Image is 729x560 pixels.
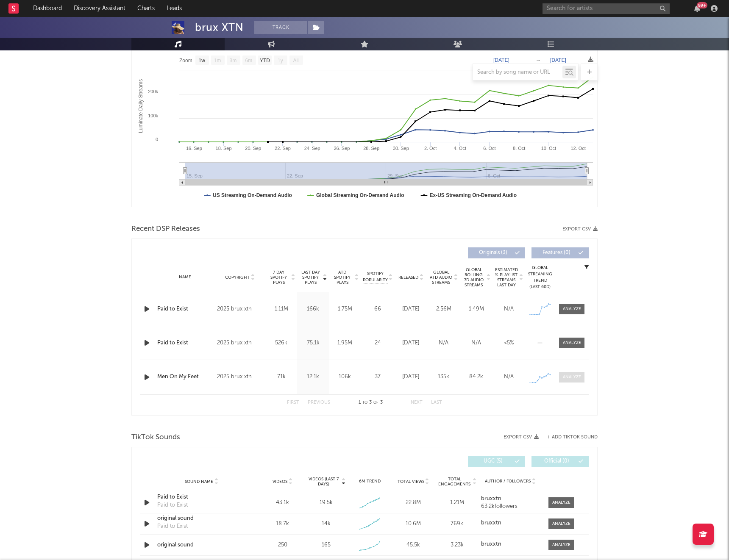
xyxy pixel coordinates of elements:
div: 1.75M [331,305,359,313]
text: 28. Sep [363,146,379,151]
text: 16. Sep [186,146,202,151]
a: Paid to Exist [157,339,213,347]
text: YTD [260,58,270,64]
div: 84.2k [462,373,490,381]
text: 8. Oct [513,146,525,151]
button: + Add TikTok Sound [547,435,598,440]
div: 1.49M [462,305,490,313]
div: 6M Trend [350,478,390,485]
div: 106k [331,373,359,381]
div: 19.5k [320,499,333,507]
div: 2025 brux xtn [217,372,263,382]
span: Sound Name [185,479,213,484]
text: 30. Sep [393,146,409,151]
div: Global Streaming Trend (Last 60D) [527,265,553,290]
span: Official ( 0 ) [537,459,576,464]
span: Features ( 0 ) [537,250,576,255]
input: Search by song name or URL [473,69,562,76]
text: 100k [148,113,158,118]
text: 22. Sep [275,146,291,151]
span: Videos (last 7 days) [306,477,341,487]
button: Last [431,400,442,405]
div: 769k [437,520,477,528]
text: Ex-US Streaming On-Demand Audio [430,192,517,198]
input: Search for artists [543,3,670,14]
text: 24. Sep [304,146,320,151]
text: 4. Oct [454,146,466,151]
text: 10. Oct [541,146,556,151]
a: original sound [157,514,246,523]
a: Paid to Exist [157,305,213,313]
span: Copyright [225,275,250,280]
button: UGC(5) [468,456,525,467]
text: 200k [148,89,158,94]
div: [DATE] [397,339,425,347]
a: bruxxtn [481,496,540,502]
div: N/A [462,339,490,347]
div: 63.2k followers [481,504,540,510]
div: 24 [363,339,392,347]
span: of [373,401,378,405]
text: 2. Oct [424,146,437,151]
strong: bruxxtn [481,541,501,547]
text: Global Streaming On-Demand Audio [316,192,404,198]
text: 3m [230,58,237,64]
text: Luminate Daily Streams [138,79,144,133]
text: 6m [245,58,253,64]
span: Originals ( 3 ) [473,250,512,255]
svg: Luminate Daily Consumption [132,37,597,207]
text: US Streaming On-Demand Audio [213,192,292,198]
div: 135k [429,373,458,381]
button: Export CSV [504,435,539,440]
text: 20. Sep [245,146,261,151]
strong: bruxxtn [481,496,501,502]
div: 43.1k [263,499,302,507]
a: Paid to Exist [157,493,246,502]
div: 1.21M [437,499,477,507]
a: Men On My Feet [157,373,213,381]
span: Estimated % Playlist Streams Last Day [495,267,518,288]
text: 1w [199,58,206,64]
div: 526k [267,339,295,347]
div: 71k [267,373,295,381]
span: Last Day Spotify Plays [299,270,322,285]
div: 2025 brux xtn [217,338,263,348]
div: original sound [157,541,246,549]
text: 0 [156,137,158,142]
div: 66 [363,305,392,313]
button: Previous [308,400,330,405]
div: 14k [322,520,331,528]
div: 166k [299,305,327,313]
div: Paid to Exist [157,501,188,510]
text: Zoom [179,58,192,64]
a: bruxxtn [481,541,540,547]
button: First [287,400,299,405]
text: → [536,57,541,63]
div: [DATE] [397,373,425,381]
text: 12. Oct [570,146,585,151]
div: N/A [495,305,523,313]
span: Global Rolling 7D Audio Streams [462,267,485,288]
div: 99 + [697,2,707,8]
button: Originals(3) [468,247,525,258]
text: 1m [214,58,221,64]
div: N/A [495,373,523,381]
button: Track [254,21,307,34]
div: [DATE] [397,305,425,313]
div: 12.1k [299,373,327,381]
text: [DATE] [493,57,509,63]
div: Name [157,274,213,280]
div: 165 [322,541,331,549]
div: 2025 brux xtn [217,304,263,314]
text: 26. Sep [334,146,350,151]
span: Total Engagements [437,477,472,487]
div: Paid to Exist [157,522,188,531]
div: 2.56M [429,305,458,313]
text: 6. Oct [483,146,495,151]
div: 22.8M [394,499,433,507]
div: brux XTN [195,21,244,34]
